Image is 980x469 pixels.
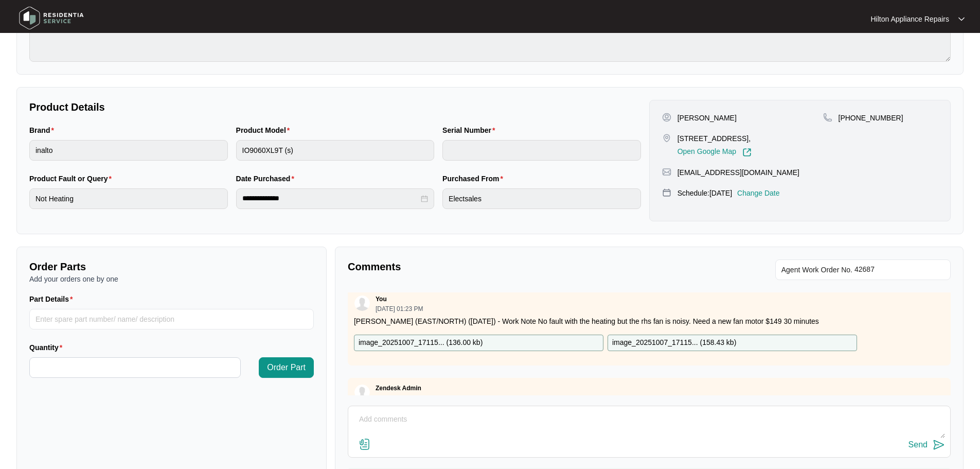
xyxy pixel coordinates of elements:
input: Quantity [30,358,240,377]
p: [EMAIL_ADDRESS][DOMAIN_NAME] [678,167,799,178]
p: [PERSON_NAME] [678,113,737,123]
p: Order Parts [29,259,314,274]
button: Order Part [259,357,314,378]
img: file-attachment-doc.svg [359,438,371,450]
img: user-pin [662,113,671,122]
p: You [376,295,387,303]
input: Part Details [29,309,314,329]
input: Brand [29,140,228,161]
a: Open Google Map [678,148,752,157]
p: [DATE] 01:23 PM [376,306,423,312]
label: Product Model [236,125,294,135]
img: dropdown arrow [958,16,965,22]
img: user.svg [354,385,370,400]
p: Product Details [29,100,641,114]
img: map-pin [662,167,671,177]
p: [STREET_ADDRESS], [678,133,752,144]
p: Hilton Appliance Repairs [870,14,949,24]
input: Purchased From [442,188,641,209]
span: Agent Work Order No. [781,264,852,276]
input: Product Model [236,140,435,161]
input: Date Purchased [242,193,419,204]
p: [DATE] 06:04 AM [376,395,423,401]
label: Purchased From [442,173,507,184]
p: Schedule: [DATE] [678,188,732,198]
label: Product Fault or Query [29,173,116,184]
input: Product Fault or Query [29,188,228,209]
p: Zendesk Admin [376,384,421,392]
img: user.svg [354,296,370,311]
label: Part Details [29,294,77,304]
p: [PERSON_NAME] (EAST/NORTH) ([DATE]) - Work Note No fault with the heating but the rhs fan is nois... [354,316,945,326]
input: Serial Number [442,140,641,161]
button: Send [908,438,945,452]
img: map-pin [662,133,671,143]
label: Quantity [29,342,66,353]
label: Serial Number [442,125,499,135]
p: Add your orders one by one [29,274,314,284]
img: map-pin [823,113,832,122]
input: Add Agent Work Order No. [854,264,945,276]
div: Send [908,440,928,449]
p: image_20251007_17115... ( 158.43 kb ) [612,337,736,349]
img: map-pin [662,188,671,197]
img: send-icon.svg [933,439,945,451]
img: Link-External [742,148,752,157]
p: Change Date [737,188,780,198]
img: residentia service logo [15,3,87,33]
span: Order Part [267,361,306,374]
p: Comments [348,259,642,274]
label: Date Purchased [236,173,298,184]
label: Brand [29,125,58,135]
p: [PHONE_NUMBER] [839,113,903,123]
p: image_20251007_17115... ( 136.00 kb ) [359,337,483,349]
